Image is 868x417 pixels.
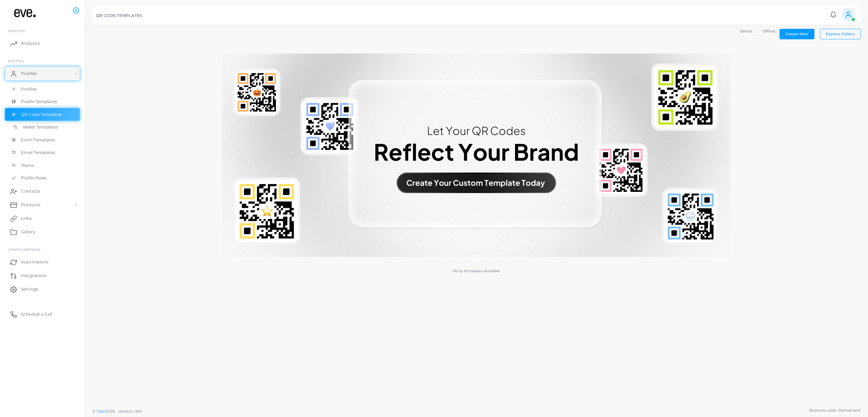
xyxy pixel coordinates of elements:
[21,150,55,156] span: Email Templates
[5,121,80,134] a: Wallet Templates
[21,86,37,92] span: Profiles
[21,229,35,235] span: Gallery
[5,146,80,159] a: Email Templates
[780,29,814,39] button: Create New
[21,162,35,168] span: Teams
[5,184,80,198] a: Contacts
[21,112,62,118] span: QR Code Templates
[5,83,80,96] a: Profiles
[5,225,80,239] a: Gallery
[5,37,80,50] a: Analytics
[21,175,47,181] span: Profile Roles
[222,54,731,257] img: No qr templates
[5,255,80,269] a: Automations
[6,6,44,19] img: logo
[5,282,80,296] a: Settings
[5,159,80,172] a: Teams
[820,29,861,39] button: Explore Gallery
[21,259,48,265] span: Automations
[826,32,855,36] span: Explore Gallery
[5,134,80,146] a: Form Templates
[106,409,115,414] span: 2025
[21,215,32,221] span: Links
[21,286,38,292] span: Settings
[5,108,80,121] a: QR Code Templates
[96,409,106,414] a: Tapni
[453,268,500,274] p: No qr templates available
[21,99,57,105] span: Profile Templates
[5,67,80,80] a: Profiles
[740,29,752,34] span: Online
[21,188,40,194] span: Contacts
[8,247,40,252] span: Configurations
[96,13,142,18] h5: QR CODE TEMPLATES
[785,32,808,36] span: Create New
[21,311,52,317] span: Schedule a Call
[763,29,776,34] span: Offline
[92,409,142,414] span: ©
[5,95,80,108] a: Profile Templates
[5,212,80,225] a: Links
[21,273,46,279] span: Integrations
[5,172,80,184] a: Profile Roles
[23,124,58,130] span: Wallet Templates
[21,202,40,208] span: Products
[5,269,80,282] a: Integrations
[21,71,37,77] span: Profiles
[809,408,861,413] span: Business cards. Reinvented.
[5,198,80,212] a: Products
[8,59,24,63] span: ENTITIES
[21,137,55,143] span: Form Templates
[8,29,25,33] span: INSIGHTS
[119,409,142,414] span: Version: 1.8.0
[5,307,80,321] a: Schedule a Call
[21,40,40,46] span: Analytics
